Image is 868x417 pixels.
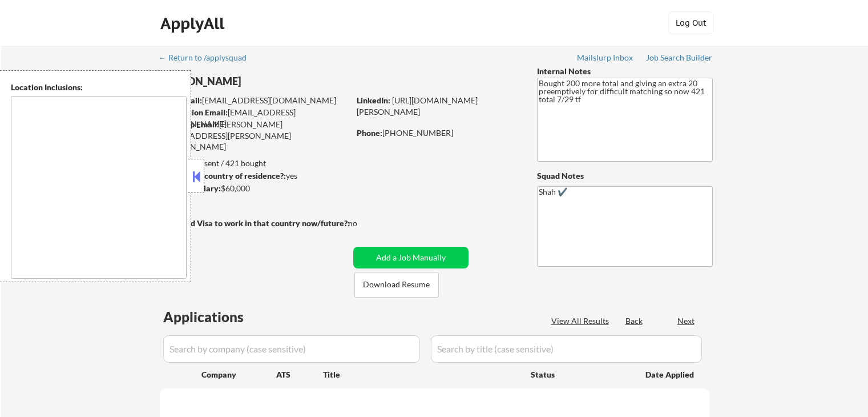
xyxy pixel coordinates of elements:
[159,158,349,169] div: 337 sent / 421 bought
[668,11,714,34] button: Log Out
[163,335,420,363] input: Search by company (case sensitive)
[551,315,612,327] div: View All Results
[646,54,713,62] div: Job Search Builder
[354,272,439,298] button: Download Resume
[159,171,286,181] strong: Can work in country of residence?:
[159,54,257,62] div: ← Return to /applysquad
[357,128,382,138] strong: Phone:
[431,335,702,363] input: Search by title (case sensitive)
[160,74,394,89] div: [PERSON_NAME]
[353,247,469,268] button: Add a Job Manually
[537,66,713,77] div: Internal Notes
[159,183,349,194] div: $60,000
[163,310,276,324] div: Applications
[625,315,644,327] div: Back
[160,218,350,228] strong: Will need Visa to work in that country now/future?:
[577,54,634,62] div: Mailslurp Inbox
[348,218,381,229] div: no
[160,95,349,106] div: [EMAIL_ADDRESS][DOMAIN_NAME]
[357,95,478,117] a: [URL][DOMAIN_NAME][PERSON_NAME]
[160,107,349,129] div: [EMAIL_ADDRESS][DOMAIN_NAME]
[159,53,257,65] a: ← Return to /applysquad
[357,95,390,105] strong: LinkedIn:
[677,315,696,327] div: Next
[645,369,696,380] div: Date Applied
[531,364,629,384] div: Status
[323,369,520,380] div: Title
[357,127,518,139] div: [PHONE_NUMBER]
[537,170,713,182] div: Squad Notes
[160,119,349,153] div: [PERSON_NAME][EMAIL_ADDRESS][PERSON_NAME][DOMAIN_NAME]
[11,82,187,93] div: Location Inclusions:
[160,14,228,33] div: ApplyAll
[577,53,634,65] a: Mailslurp Inbox
[276,369,323,380] div: ATS
[159,170,346,182] div: yes
[201,369,276,380] div: Company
